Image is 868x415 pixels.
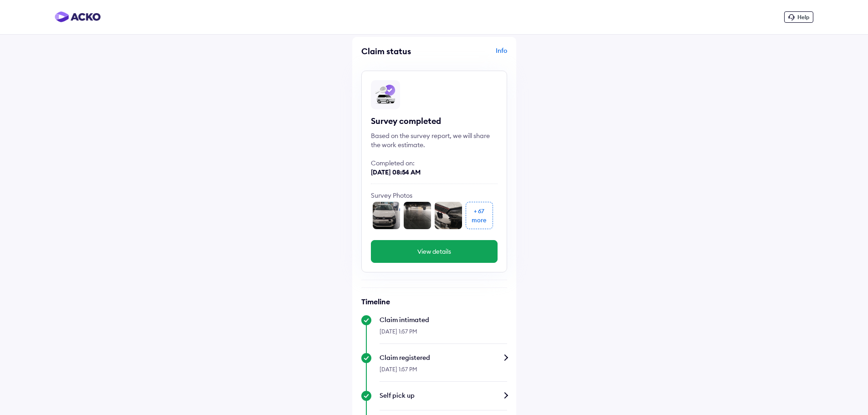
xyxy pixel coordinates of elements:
div: Info [437,46,507,63]
img: horizontal-gradient.png [55,11,101,22]
div: [DATE] 1:57 PM [380,362,507,382]
div: [DATE] 08:54 AM [371,168,498,177]
img: front_l_corner [435,202,462,229]
img: front [373,202,400,229]
h6: Timeline [361,297,507,306]
div: [DATE] 1:57 PM [380,324,507,344]
div: + 67 [474,206,484,215]
div: Claim status [361,46,432,56]
span: Help [797,14,809,20]
div: Claim registered [380,353,507,362]
div: Survey completed [371,116,498,127]
div: more [472,215,487,225]
div: Claim intimated [380,315,507,324]
div: Based on the survey report, we will share the work estimate. [371,131,498,149]
div: Self pick up [380,391,507,400]
img: undercarriage_front [404,202,431,229]
div: Survey Photos [371,191,498,200]
div: Completed on: [371,159,498,168]
button: View details [371,240,498,263]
